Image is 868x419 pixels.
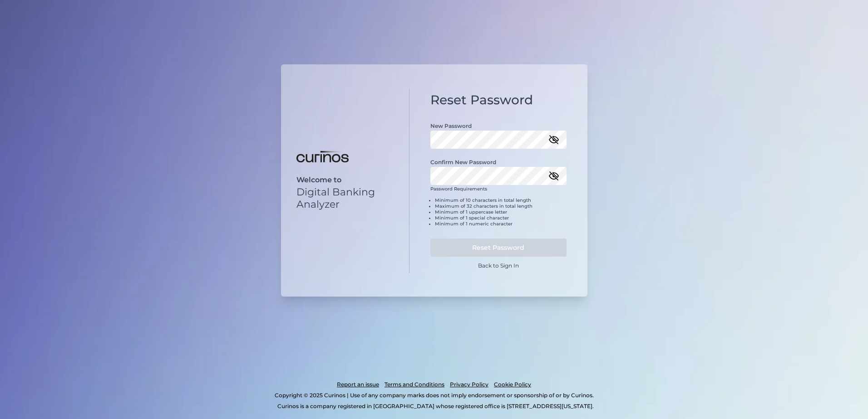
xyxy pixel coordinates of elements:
a: Cookie Policy [494,379,531,390]
label: New Password [430,122,472,129]
li: Maximum of 32 characters in total length [435,203,567,209]
div: Password Requirements [430,186,567,234]
p: Digital Banking Analyzer [296,186,394,210]
li: Minimum of 1 numeric character [435,221,567,227]
label: Confirm New Password [430,159,496,166]
a: Report an issue [337,379,379,390]
h1: Reset Password [430,93,567,108]
li: Minimum of 1 special character [435,215,567,221]
button: Reset Password [430,239,567,257]
p: Copyright © 2025 Curinos | Use of any company marks does not imply endorsement or sponsorship of ... [44,390,824,401]
img: Digital Banking Analyzer [296,151,349,163]
a: Privacy Policy [450,379,488,390]
li: Minimum of 10 characters in total length [435,197,567,203]
p: Curinos is a company registered in [GEOGRAPHIC_DATA] whose registered office is [STREET_ADDRESS][... [47,401,824,412]
li: Minimum of 1 uppercase letter [435,209,567,215]
p: Welcome to [296,175,394,184]
a: Back to Sign In [478,262,519,269]
a: Terms and Conditions [385,379,444,390]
